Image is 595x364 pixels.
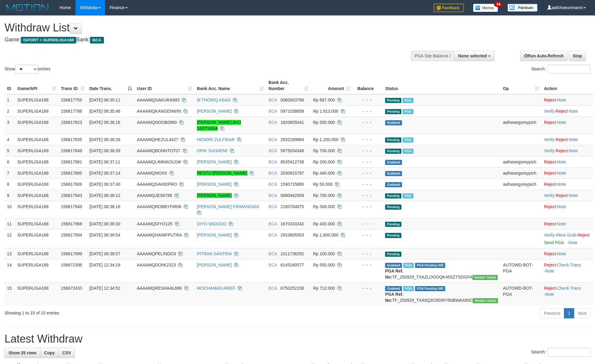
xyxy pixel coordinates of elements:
a: Show 25 rows [5,348,40,358]
th: Date Trans.: activate to sort column descending [87,77,135,94]
span: AAAAMQHEZUL4427 [137,137,178,142]
td: · [542,167,593,179]
th: Status [383,77,500,94]
span: Rp 440.000 [313,171,335,176]
a: Check Trans [557,263,581,267]
th: Trans ID: activate to sort column ascending [59,77,87,94]
td: 1 [5,94,15,106]
span: Marked by aafnonsreyleab [403,98,413,103]
span: Copy 8535412738 to clipboard [281,159,304,164]
a: Next [574,308,590,318]
td: 13 [5,248,15,259]
th: Op: activate to sort column ascending [500,77,542,94]
td: 10 [5,201,15,218]
span: CSV [62,350,71,355]
a: Note [545,292,554,297]
b: PGA Ref. No: [385,292,403,303]
td: SUPERLIGA168 [15,218,58,229]
span: Pending [385,149,401,154]
td: SUPERLIGA168 [15,201,58,218]
span: Marked by aafsoycanthlai [403,263,414,268]
span: Grabbed [385,182,402,187]
a: Previous [540,308,564,318]
a: Reject [577,233,590,237]
span: Rp 1.200.000 [313,137,339,142]
span: · [556,233,577,237]
span: BCA [269,251,277,256]
a: Stop [569,51,586,61]
span: Pending [385,98,401,103]
span: AAAAMQHANIFPUTRA [137,233,182,237]
span: 156817849 [61,148,82,153]
td: SUPERLIGA168 [15,94,58,106]
label: Search: [531,65,590,74]
span: BCA [269,233,277,237]
span: AAAAMQJES6788 [137,193,172,198]
a: Verify [544,148,555,153]
td: SUPERLIGA168 [15,134,58,145]
span: PGA Pending [415,286,445,291]
span: Copy 2160764875 to clipboard [281,204,304,209]
a: [PERSON_NAME] FIRMANDANI [197,204,259,209]
span: 156817943 [61,193,82,198]
a: Reject [544,251,556,256]
span: Copy 5875034348 to clipboard [281,148,304,153]
span: Copy 2910605553 to clipboard [281,233,304,237]
td: SUPERLIGA168 [15,248,58,259]
span: Rp 550.000 [313,263,335,267]
a: Note [569,137,578,142]
a: Note [569,109,578,114]
span: BCA [269,148,277,153]
span: [DATE] 06:36:26 [89,137,120,142]
a: Reject [544,286,556,291]
td: aafneangsreypich [500,156,542,167]
span: Copy 6750252158 to clipboard [281,286,304,291]
span: [DATE] 06:37:11 [89,159,120,164]
span: [DATE] 06:36:39 [89,148,120,153]
td: 5 [5,145,15,156]
h4: Game: Bank: [5,37,391,43]
h1: Latest Withdraw [5,333,590,345]
span: 156817999 [61,251,82,256]
b: PGA Ref. No: [385,269,403,279]
span: Copy [44,350,55,355]
span: BCA [269,98,277,102]
img: panduan.png [507,4,538,12]
span: BCA [269,286,277,291]
td: 8 [5,179,15,190]
td: AUTOWD-BOT-PGA [500,259,542,282]
a: M THORIQ ASAD [197,98,230,102]
span: Grabbed [385,160,402,165]
div: PGA Site Balance / [411,51,454,61]
span: AAAAMQROBBYFIR06 [137,204,181,209]
span: [DATE] 06:37:40 [89,182,120,187]
div: - - - [355,262,380,268]
span: AAAAMQPELINDO3 [137,251,176,256]
span: [DATE] 06:38:30 [89,221,120,226]
div: - - - [355,192,380,198]
td: SUPERLIGA168 [15,145,58,156]
span: 156672398 [61,263,82,267]
a: Reject [544,221,556,226]
a: HENDRI ZULFIKAR [197,137,235,142]
span: 156817994 [61,233,82,237]
a: Note [557,171,566,176]
a: Note [557,204,566,209]
span: BCA [269,137,277,142]
span: 156817755 [61,98,82,102]
a: [PERSON_NAME] [197,182,232,187]
span: Pending [385,137,401,143]
th: User ID: activate to sort column ascending [134,77,195,94]
td: SUPERLIGA168 [15,167,58,179]
td: · [542,94,593,106]
span: Vendor URL: https://trx31.1velocity.biz [472,275,498,280]
input: Search: [548,348,590,357]
td: SUPERLIGA168 [15,117,58,134]
span: BCA [269,171,277,176]
span: Rp 308.000 [313,204,335,209]
td: SUPERLIGA168 [15,105,58,117]
a: OPIK SUHAEMI [197,148,227,153]
td: · [542,248,593,259]
a: Note [569,193,578,198]
span: [DATE] 06:38:16 [89,204,120,209]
